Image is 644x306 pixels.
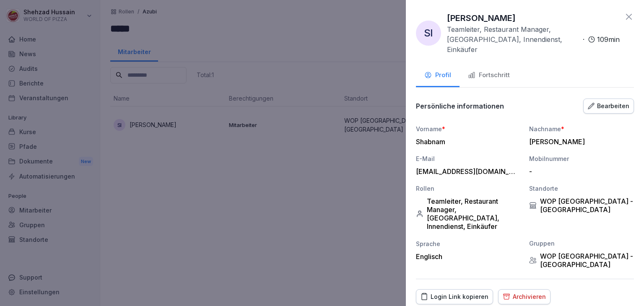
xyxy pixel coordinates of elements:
[498,289,551,304] button: Archivieren
[416,154,521,163] div: E-Mail
[416,239,521,248] div: Sprache
[529,167,630,176] div: -
[416,289,493,304] button: Login Link kopieren
[529,184,634,193] div: Standorte
[416,184,521,193] div: Rollen
[416,167,517,176] div: [EMAIL_ADDRESS][DOMAIN_NAME]
[416,65,460,87] button: Profil
[529,137,630,146] div: [PERSON_NAME]
[460,65,518,87] button: Fortschritt
[588,101,629,111] div: Bearbeiten
[503,292,546,301] div: Archivieren
[529,197,634,214] div: WOP [GEOGRAPHIC_DATA] - [GEOGRAPHIC_DATA]
[416,124,521,133] div: Vorname
[416,102,504,110] p: Persönliche informationen
[529,239,634,248] div: Gruppen
[447,12,516,24] p: [PERSON_NAME]
[529,252,634,269] div: WOP [GEOGRAPHIC_DATA] - [GEOGRAPHIC_DATA]
[421,292,488,301] div: Login Link kopieren
[583,99,634,114] button: Bearbeiten
[597,34,620,44] p: 109 min
[447,24,620,54] div: ·
[424,70,451,80] div: Profil
[416,21,441,46] div: SI
[529,124,634,133] div: Nachname
[416,197,521,231] div: Teamleiter, Restaurant Manager, [GEOGRAPHIC_DATA], Innendienst, Einkäufer
[447,24,579,54] p: Teamleiter, Restaurant Manager, [GEOGRAPHIC_DATA], Innendienst, Einkäufer
[468,70,510,80] div: Fortschritt
[529,154,634,163] div: Mobilnummer
[416,137,517,146] div: Shabnam
[416,252,521,261] div: Englisch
